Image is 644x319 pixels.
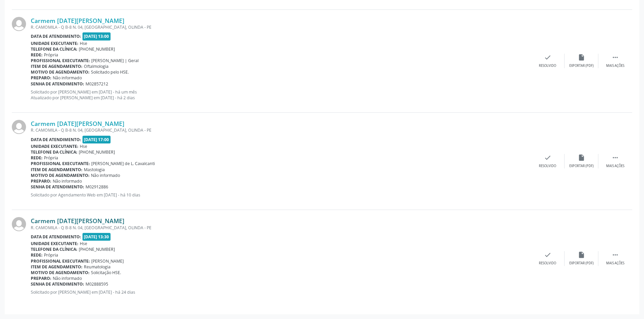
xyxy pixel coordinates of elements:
[31,161,90,166] b: Profissional executante:
[84,63,109,69] span: Oftalmologia
[31,81,84,87] b: Senha de atendimento:
[31,24,531,30] div: R. CAMOMILA - Q B-8 N. 04, [GEOGRAPHIC_DATA], OLINDA - PE
[31,217,124,224] a: Carmem [DATE][PERSON_NAME]
[12,217,26,231] img: img
[31,69,90,75] b: Motivo de agendamento:
[79,46,115,52] span: [PHONE_NUMBER]
[79,246,115,252] span: [PHONE_NUMBER]
[31,275,51,281] b: Preparo:
[84,167,105,172] span: Mastologia
[578,54,585,61] i: insert_drive_file
[31,17,124,24] a: Carmem [DATE][PERSON_NAME]
[82,233,111,241] span: [DATE] 13:30
[53,275,82,281] span: Não informado
[31,41,78,46] b: Unidade executante:
[44,252,58,258] span: Própria
[539,63,556,68] div: Resolvido
[91,258,124,264] span: [PERSON_NAME]
[31,258,90,264] b: Profissional executante:
[31,184,84,190] b: Senha de atendimento:
[31,252,43,258] b: Rede:
[606,164,624,168] div: Mais ações
[84,264,111,270] span: Reumatologia
[31,172,90,178] b: Motivo de agendamento:
[31,63,82,69] b: Item de agendamento:
[80,41,87,46] span: Hse
[31,241,78,246] b: Unidade executante:
[612,251,619,259] i: 
[91,172,120,178] span: Não informado
[80,241,87,246] span: Hse
[606,261,624,266] div: Mais ações
[91,58,139,63] span: [PERSON_NAME] | Geral
[31,137,81,142] b: Data de atendimento:
[606,63,624,68] div: Mais ações
[91,161,155,166] span: [PERSON_NAME] de L. Cavalcanti
[544,154,551,161] i: check
[31,127,531,133] div: R. CAMOMILA - Q B-8 N. 04, [GEOGRAPHIC_DATA], OLINDA - PE
[544,251,551,259] i: check
[53,75,82,81] span: Não informado
[31,143,78,149] b: Unidade executante:
[31,192,531,198] p: Solicitado por Agendamento Web em [DATE] - há 10 dias
[31,46,77,52] b: Telefone da clínica:
[539,164,556,168] div: Resolvido
[79,149,115,155] span: [PHONE_NUMBER]
[578,251,585,259] i: insert_drive_file
[31,89,531,101] p: Solicitado por [PERSON_NAME] em [DATE] - há um mês Atualizado por [PERSON_NAME] em [DATE] - há 2 ...
[82,136,111,143] span: [DATE] 17:00
[86,81,108,87] span: M02857212
[31,270,90,275] b: Motivo de agendamento:
[31,149,77,155] b: Telefone da clínica:
[31,178,51,184] b: Preparo:
[31,75,51,81] b: Preparo:
[612,154,619,161] i: 
[31,33,81,39] b: Data de atendimento:
[91,69,129,75] span: Solicitado pelo HSE.
[539,261,556,266] div: Resolvido
[86,281,108,287] span: M02888595
[31,246,77,252] b: Telefone da clínica:
[44,155,58,161] span: Própria
[569,261,594,266] div: Exportar (PDF)
[86,184,108,190] span: M02912886
[31,281,84,287] b: Senha de atendimento:
[31,167,82,172] b: Item de agendamento:
[31,225,531,231] div: R. CAMOMILA - Q B-8 N. 04, [GEOGRAPHIC_DATA], OLINDA - PE
[91,270,121,275] span: Solicitação HSE.
[82,32,111,40] span: [DATE] 13:00
[31,52,43,58] b: Rede:
[53,178,82,184] span: Não informado
[569,63,594,68] div: Exportar (PDF)
[612,54,619,61] i: 
[31,58,90,63] b: Profissional executante:
[44,52,58,58] span: Própria
[80,143,87,149] span: Hse
[31,264,82,270] b: Item de agendamento:
[12,17,26,31] img: img
[578,154,585,161] i: insert_drive_file
[544,54,551,61] i: check
[31,289,531,295] p: Solicitado por [PERSON_NAME] em [DATE] - há 24 dias
[569,164,594,168] div: Exportar (PDF)
[12,120,26,134] img: img
[31,120,124,127] a: Carmem [DATE][PERSON_NAME]
[31,234,81,240] b: Data de atendimento:
[31,155,43,161] b: Rede:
